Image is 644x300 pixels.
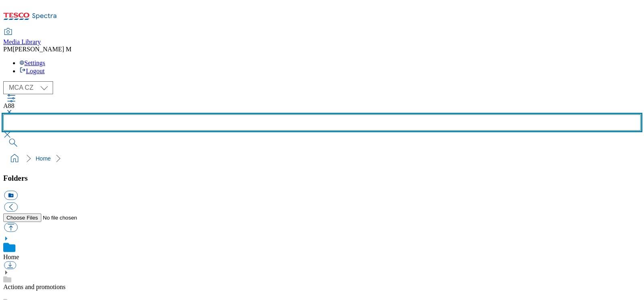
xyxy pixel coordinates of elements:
[3,174,641,183] h3: Folders
[13,46,71,53] span: [PERSON_NAME] M
[19,59,45,66] a: Settings
[8,152,21,165] a: home
[36,155,51,162] a: Home
[3,102,15,109] span: A88
[3,254,19,260] a: Home
[3,38,41,45] span: Media Library
[3,151,641,166] nav: breadcrumb
[3,283,66,290] a: Actions and promotions
[3,29,41,46] a: Media Library
[19,68,45,74] a: Logout
[3,46,13,53] span: PM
